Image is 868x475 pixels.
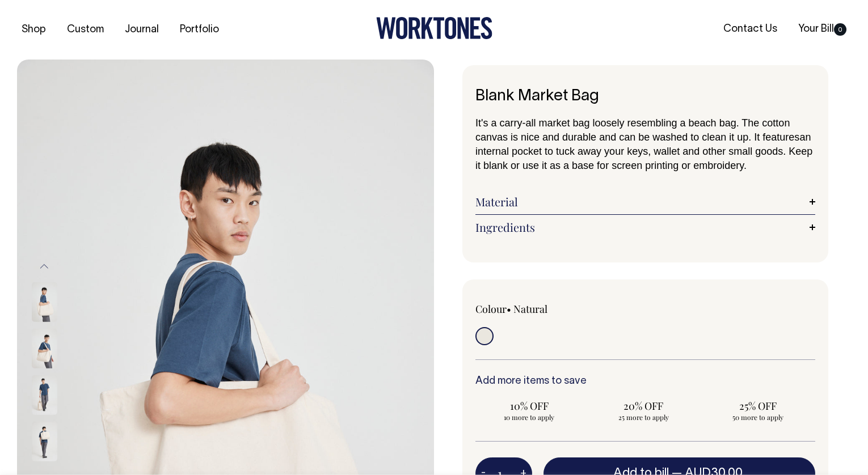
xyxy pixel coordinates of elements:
a: Journal [120,20,163,39]
a: Shop [17,20,50,39]
label: Natural [513,302,547,316]
span: t features [757,132,799,143]
span: It's a carry-all market bag loosely resembling a beach bag. The cotton canvas is nice and durable... [475,117,790,143]
a: Material [475,195,815,209]
img: natural [32,375,57,415]
span: 25 more to apply [596,413,692,422]
input: 20% OFF 25 more to apply [590,396,698,425]
a: Contact Us [719,20,782,39]
span: 10 more to apply [481,413,578,422]
h6: Add more items to save [475,376,815,387]
h1: Blank Market Bag [475,88,815,105]
a: Portfolio [175,20,224,39]
span: 50 more to apply [710,413,806,422]
img: natural [32,329,57,368]
div: Colour [475,302,612,316]
input: 25% OFF 50 more to apply [704,396,812,425]
span: 10% OFF [481,399,578,413]
input: 10% OFF 10 more to apply [475,396,583,425]
span: an internal pocket to tuck away your keys, wallet and other small goods. Keep it blank or use it ... [475,132,812,171]
img: natural [32,422,57,461]
span: • [507,302,511,316]
span: 20% OFF [596,399,692,413]
a: Custom [62,20,108,39]
span: 0 [834,23,846,36]
img: natural [32,282,57,322]
a: Your Bill0 [794,20,851,39]
span: 25% OFF [710,399,806,413]
a: Ingredients [475,220,815,234]
button: Previous [36,253,53,279]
